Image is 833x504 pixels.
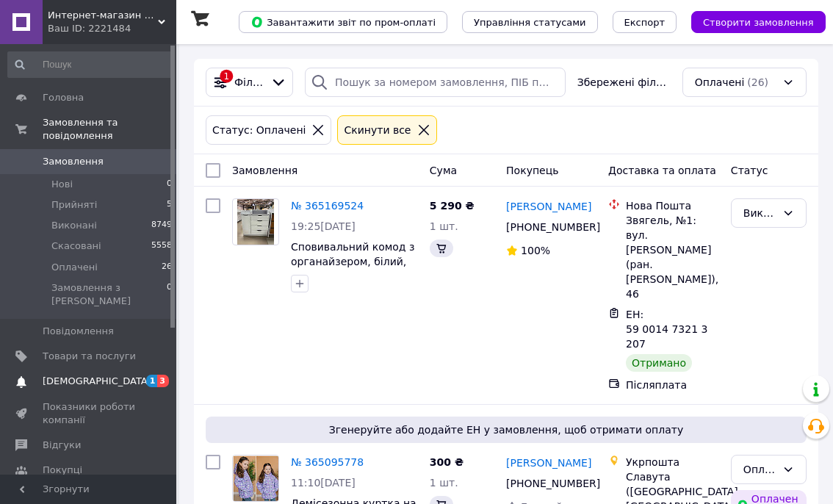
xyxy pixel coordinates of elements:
span: Замовлення з [PERSON_NAME] [51,281,167,308]
div: Нова Пошта [626,198,719,213]
span: Покупець [506,165,558,176]
input: Пошук [7,51,173,78]
span: Cума [430,165,457,176]
span: 300 ₴ [430,456,464,468]
span: Експорт [624,17,666,28]
span: 8749 [151,219,172,232]
span: 5558 [151,240,172,253]
span: 0 [167,281,172,308]
a: Фото товару [232,198,279,245]
span: Покупці [43,464,82,477]
span: 100% [521,245,550,256]
span: Замовлення та повідомлення [43,116,176,143]
span: Завантажити звіт по пром-оплаті [250,15,436,29]
span: Збережені фільтри: [577,75,671,90]
span: 3 [157,375,169,387]
button: Завантажити звіт по пром-оплаті [239,11,447,33]
span: Статус [731,165,768,176]
span: Створити замовлення [703,17,814,28]
div: Звягель, №1: вул. [PERSON_NAME] (ран. [PERSON_NAME]), 46 [626,213,719,301]
span: Згенеруйте або додайте ЕН у замовлення, щоб отримати оплату [212,422,801,437]
span: Фільтри [234,75,264,90]
span: Нові [51,178,73,191]
button: Управління статусами [462,11,598,33]
span: ЕН: 59 0014 7321 3207 [626,309,707,350]
a: № 365169524 [291,200,364,212]
a: Створити замовлення [677,15,826,27]
div: Ваш ID: 2221484 [48,22,176,35]
span: 0 [167,178,172,191]
span: 1 шт. [430,477,458,489]
a: [PERSON_NAME] [506,456,591,470]
span: Виконані [51,219,97,232]
span: Замовлення [43,155,104,168]
a: [PERSON_NAME] [506,199,591,214]
div: Оплачено [743,461,776,478]
a: Сповивальний комод з органайзером, білий, ширина 90 см, 4 ящики [291,241,414,297]
button: Створити замовлення [691,11,826,33]
span: Прийняті [51,198,97,212]
div: Отримано [626,354,692,372]
span: Показники роботи компанії [43,400,136,427]
span: (26) [747,76,768,88]
span: Интернет-магазин "GLADYS" [48,9,158,22]
span: 11:10[DATE] [291,477,356,489]
div: [PHONE_NUMBER] [503,217,587,237]
span: Управління статусами [474,17,586,28]
span: Оплачені [51,261,98,274]
span: Замовлення [232,165,297,176]
div: Статус: Оплачені [209,122,309,138]
span: Скасовані [51,240,101,253]
span: [DEMOGRAPHIC_DATA] [43,375,151,388]
a: № 365095778 [291,456,364,468]
div: Післяплата [626,378,719,392]
img: Фото товару [233,456,278,501]
span: 26 [162,261,172,274]
button: Експорт [613,11,677,33]
span: 19:25[DATE] [291,220,356,232]
span: Товари та послуги [43,350,136,363]
div: Cкинути все [341,122,414,138]
span: 5 290 ₴ [430,200,475,212]
img: Фото товару [237,199,274,245]
span: 1 шт. [430,220,458,232]
span: Відгуки [43,439,81,452]
span: Головна [43,91,84,104]
span: Доставка та оплата [608,165,716,176]
span: Повідомлення [43,325,114,338]
div: [PHONE_NUMBER] [503,473,587,494]
a: Фото товару [232,455,279,502]
div: Виконано [743,205,776,221]
span: Оплачені [695,75,745,90]
span: 5 [167,198,172,212]
span: 1 [146,375,158,387]
input: Пошук за номером замовлення, ПІБ покупця, номером телефону, Email, номером накладної [305,68,566,97]
div: Укрпошта [626,455,719,469]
